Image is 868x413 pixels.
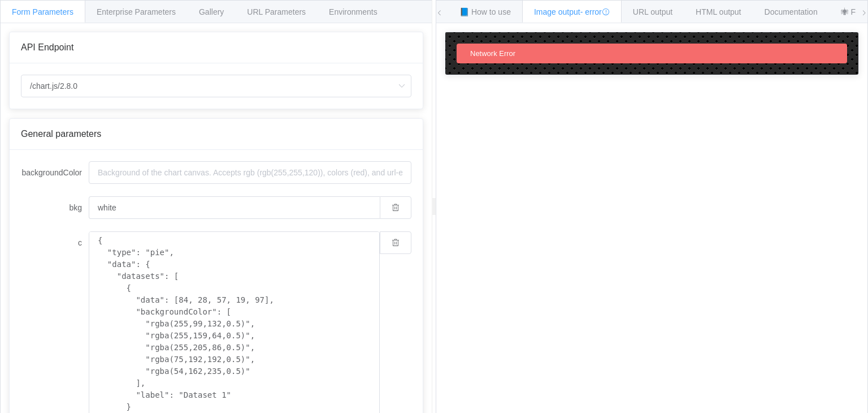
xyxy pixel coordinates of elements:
span: URL output [633,7,672,16]
input: Background of the chart canvas. Accepts rgb (rgb(255,255,120)), colors (red), and url-encoded hex... [89,161,411,184]
span: Documentation [765,7,818,16]
span: - error [580,7,610,16]
span: URL Parameters [247,7,306,16]
span: Gallery [199,7,224,16]
label: backgroundColor [21,161,89,184]
input: Background of the chart canvas. Accepts rgb (rgb(255,255,120)), colors (red), and url-encoded hex... [89,196,380,219]
span: General parameters [21,129,101,139]
label: bkg [21,196,89,219]
label: c [21,231,89,254]
span: 📘 How to use [459,7,511,16]
span: Enterprise Parameters [97,7,176,16]
span: HTML output [696,7,741,16]
span: API Endpoint [21,42,73,52]
span: Image output [534,7,610,16]
span: Network Error [470,49,515,58]
span: Environments [329,7,377,16]
span: Form Parameters [12,7,73,16]
input: Select [21,75,411,97]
